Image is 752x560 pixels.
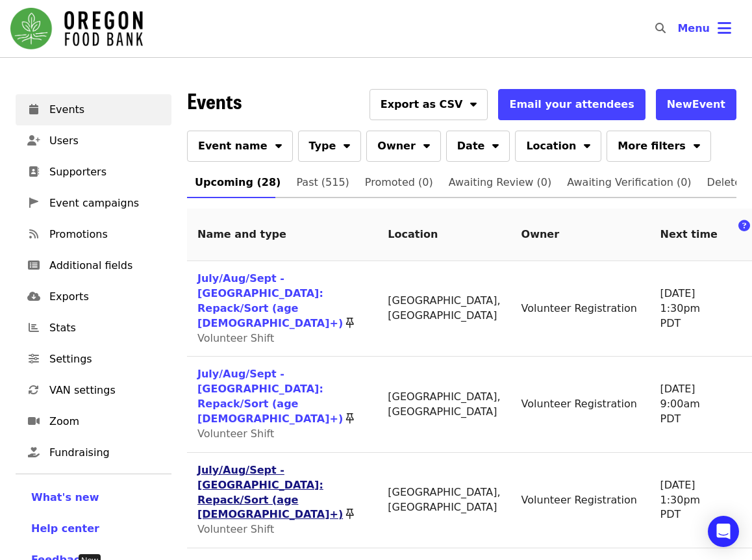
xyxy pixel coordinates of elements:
[29,384,39,396] i: sync icon
[511,261,650,357] td: Volunteer Registration
[381,97,463,112] span: Export as CSV
[49,445,161,461] span: Fundraising
[197,332,274,344] span: Volunteer Shift
[618,138,685,154] span: More filters
[650,209,728,261] th: Next time
[457,138,485,154] span: Date
[309,138,336,154] span: Type
[492,138,499,150] i: sort-down icon
[187,131,293,162] button: Event name
[607,131,710,162] button: More filters
[31,491,99,503] span: What's new
[49,289,161,305] span: Exports
[16,312,171,344] a: Stats
[388,390,500,420] div: [GEOGRAPHIC_DATA], [GEOGRAPHIC_DATA]
[198,138,268,154] span: Event name
[16,437,171,468] a: Fundraising
[29,353,39,365] i: sliders-h icon
[650,453,728,548] td: [DATE] 1:30pm PDT
[195,173,281,192] span: Upcoming (28)
[449,173,552,192] span: Awaiting Review (0)
[346,317,354,329] i: thumbtack icon
[16,157,171,188] a: Supporters
[16,406,171,437] a: Zoom
[346,508,354,520] i: thumbtack icon
[10,8,143,49] img: Oregon Food Bank - Home
[346,413,354,425] i: thumbtack icon
[470,96,477,108] i: sort-down icon
[656,89,736,120] button: NewEvent
[197,523,274,535] span: Volunteer Shift
[16,125,171,157] a: Users
[49,196,161,211] span: Event campaigns
[49,351,161,367] span: Settings
[370,89,488,120] button: Export as CSV
[28,415,40,427] i: video icon
[526,138,576,154] span: Location
[498,89,645,120] button: Email your attendees
[667,13,742,44] button: Toggle account menu
[559,167,699,198] a: Awaiting Verification (0)
[29,103,38,116] i: calendar icon
[187,167,288,198] a: Upcoming (28)
[511,453,650,548] td: Volunteer Registration
[738,219,750,233] i: question-circle icon
[344,138,350,150] i: sort-down icon
[49,102,161,118] span: Events
[31,522,99,535] span: Help center
[377,209,510,261] th: Location
[16,250,171,281] a: Additional fields
[366,131,441,162] button: Owner
[187,209,377,261] th: Name and type
[16,375,171,406] a: VAN settings
[718,19,731,38] i: bars icon
[197,272,343,329] a: July/Aug/Sept - [GEOGRAPHIC_DATA]: Repack/Sort (age [DEMOGRAPHIC_DATA]+)
[28,259,40,272] i: list-alt icon
[49,383,161,398] span: VAN settings
[584,138,590,150] i: sort-down icon
[197,368,343,425] a: July/Aug/Sept - [GEOGRAPHIC_DATA]: Repack/Sort (age [DEMOGRAPHIC_DATA]+)
[49,320,161,336] span: Stats
[650,357,728,452] td: [DATE] 9:00am PDT
[388,294,500,324] div: [GEOGRAPHIC_DATA], [GEOGRAPHIC_DATA]
[298,131,362,162] button: Type
[655,22,666,34] i: search icon
[49,227,161,242] span: Promotions
[357,167,441,198] a: Promoted (0)
[187,85,242,116] span: Events
[708,516,739,547] div: Open Intercom Messenger
[49,133,161,149] span: Users
[288,167,357,198] a: Past (515)
[29,322,39,334] i: chart-bar icon
[31,490,156,505] a: What's new
[677,22,710,34] span: Menu
[275,138,282,150] i: sort-down icon
[28,446,40,459] i: hand-holding-heart icon
[511,209,650,261] th: Owner
[567,173,691,192] span: Awaiting Verification (0)
[16,344,171,375] a: Settings
[673,13,684,44] input: Search
[29,197,38,209] i: pennant icon
[515,131,601,162] button: Location
[365,173,433,192] span: Promoted (0)
[423,138,430,150] i: sort-down icon
[16,219,171,250] a: Promotions
[49,258,161,274] span: Additional fields
[197,464,343,521] a: July/Aug/Sept - [GEOGRAPHIC_DATA]: Repack/Sort (age [DEMOGRAPHIC_DATA]+)
[27,290,40,303] i: cloud-download icon
[650,261,728,357] td: [DATE] 1:30pm PDT
[197,427,274,440] span: Volunteer Shift
[296,173,349,192] span: Past (515)
[388,485,500,515] div: [GEOGRAPHIC_DATA], [GEOGRAPHIC_DATA]
[27,134,40,147] i: user-plus icon
[31,521,156,537] a: Help center
[29,166,39,178] i: address-book icon
[511,357,650,452] td: Volunteer Registration
[446,131,510,162] button: Date
[49,414,161,429] span: Zoom
[694,138,700,150] i: sort-down icon
[16,94,171,125] a: Events
[49,164,161,180] span: Supporters
[16,281,171,312] a: Exports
